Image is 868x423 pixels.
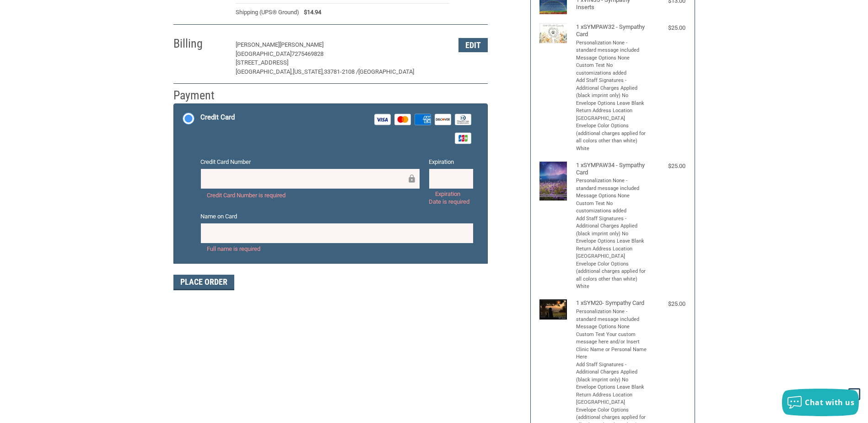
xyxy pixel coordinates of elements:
span: [GEOGRAPHIC_DATA] [358,68,414,75]
div: $25.00 [649,23,685,33]
label: Expiration [429,157,474,167]
span: [US_STATE], [293,68,324,75]
span: [GEOGRAPHIC_DATA] [236,50,291,57]
li: Personalization None - standard message included [576,308,647,323]
span: [STREET_ADDRESS] [236,59,288,66]
li: Custom Text No customizations added [576,200,647,215]
li: Personalization None - standard message included [576,177,647,192]
li: Envelope Color Options (additional charges applied for all colors other than white) White [576,122,647,152]
span: 7275469828 [291,50,323,57]
li: Message Options None [576,323,647,331]
h2: Payment [173,88,227,103]
div: Credit Card [200,110,235,125]
li: Message Options None [576,54,647,62]
li: Return Address Location [GEOGRAPHIC_DATA] [576,391,647,407]
li: Custom Text No customizations added [576,62,647,77]
li: Envelope Options Leave Blank [576,238,647,245]
label: Expiration Date is required [429,190,474,206]
li: Add Staff Signatures - Additional Charges Applied (black imprint only) No [576,361,647,384]
button: Edit [458,38,488,52]
h4: 1 x SYMPAW32 - Sympathy Card [576,23,647,38]
label: Name on Card [200,212,474,221]
li: Add Staff Signatures - Additional Charges Applied (black imprint only) No [576,215,647,238]
span: [PERSON_NAME] [280,41,323,48]
h4: 1 x SYMPAW34 - Sympathy Card [576,162,647,177]
label: Credit Card Number [200,157,420,167]
div: $25.00 [649,299,685,309]
li: Envelope Options Leave Blank [576,384,647,391]
span: $14.94 [299,8,321,17]
li: Envelope Options Leave Blank [576,100,647,108]
li: Personalization None - standard message included [576,39,647,54]
li: Return Address Location [GEOGRAPHIC_DATA] [576,107,647,122]
span: 33781-2108 / [324,68,358,75]
div: $25.00 [649,162,685,171]
li: Add Staff Signatures - Additional Charges Applied (black imprint only) No [576,77,647,100]
span: Chat with us [805,397,854,407]
li: Custom Text Your custom message here and/or Insert Clinic Name or Personal Name Here [576,331,647,361]
span: Shipping (UPS® Ground) [236,8,299,17]
h2: Billing [173,36,227,51]
button: Place Order [173,275,234,290]
li: Return Address Location [GEOGRAPHIC_DATA] [576,245,647,260]
h4: 1 x SYM20- Sympathy Card [576,299,647,307]
label: Full name is required [200,245,474,253]
li: Message Options None [576,192,647,200]
label: Credit Card Number is required [200,191,420,199]
span: [GEOGRAPHIC_DATA], [236,68,293,75]
li: Envelope Color Options (additional charges applied for all colors other than white) White [576,260,647,291]
span: [PERSON_NAME] [236,41,280,48]
button: Chat with us [782,389,859,416]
